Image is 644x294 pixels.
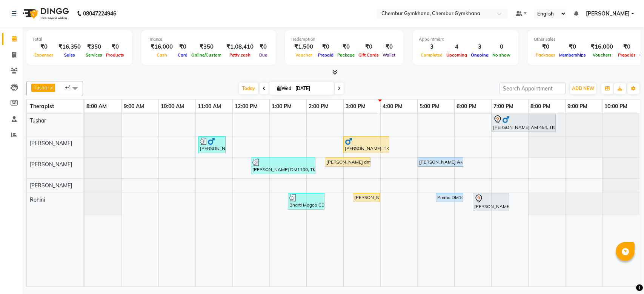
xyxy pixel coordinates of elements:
span: No show [490,52,512,58]
div: Redemption [291,36,397,43]
span: Card [176,52,189,58]
span: Wed [275,86,293,91]
div: ₹1,08,410 [223,43,257,51]
span: Petty cash [227,52,252,58]
input: 2025-09-03 [293,83,331,94]
div: 0 [490,43,512,51]
span: Prepaid [316,52,335,58]
div: ₹0 [335,43,357,51]
div: [PERSON_NAME] DM993, TK13, 03:15 PM-04:00 PM, Head Neck & Shoulder Massage (30 mins) [354,194,379,201]
div: ₹0 [316,43,335,51]
span: Package [335,52,357,58]
div: 4 [444,43,469,51]
div: ₹16,350 [55,43,84,51]
a: 8:00 AM [85,101,109,112]
div: ₹0 [257,43,270,51]
div: ₹0 [557,43,588,51]
a: 9:00 PM [566,101,589,112]
a: 10:00 PM [603,101,629,112]
a: 11:00 AM [196,101,223,112]
div: ₹1,500 [291,43,316,51]
div: [PERSON_NAME] LM1102, TK11, 06:30 PM-07:30 PM, Pedicure [473,194,509,210]
span: Voucher [294,52,314,58]
div: Appointment [419,36,512,43]
span: [PERSON_NAME] [30,161,72,168]
span: [PERSON_NAME] [30,140,72,147]
span: Today [239,83,258,94]
div: [PERSON_NAME] DM1100, TK05, 12:30 PM-02:15 PM, Full Body 90 mins (Aromatherapy/Swedish/Deep Tissue) [252,159,315,173]
span: Due [257,52,269,58]
span: +4 [65,84,77,90]
button: ADD NEW [570,83,596,94]
iframe: chat widget [612,264,636,286]
span: Completed [419,52,444,58]
span: [PERSON_NAME] [586,10,630,18]
a: 8:00 PM [529,101,552,112]
span: Ongoing [469,52,490,58]
div: 3 [419,43,444,51]
a: 9:00 AM [122,101,146,112]
div: ₹0 [32,43,55,51]
span: Packages [534,52,557,58]
div: [PERSON_NAME] DM1417, TK10, 11:05 AM-11:50 AM, Foot Reflexology (30 mins) [199,138,225,152]
span: Online/Custom [189,52,223,58]
div: Prema DM1044, TK07, 05:30 PM-06:15 PM, Foot Reflexology (30 mins) [437,194,463,201]
a: 7:00 PM [492,101,515,112]
a: 5:00 PM [418,101,441,112]
div: [PERSON_NAME] dm 271, TK06, 02:30 PM-03:45 PM, Full body 60 mins(Aromatherapy/Swedish/Deep Tissue) [326,159,370,165]
div: [PERSON_NAME], TK12, 03:00 PM-04:15 PM, Full body 60 mins(Aromatherapy/Swedish/Deep Tissue) [344,138,389,152]
div: Finance [148,36,270,43]
div: Bharti Magoo CD426, TK02, 01:30 PM-02:30 PM, Pedicure [289,194,324,208]
span: Products [104,52,126,58]
div: ₹0 [104,43,126,51]
a: 12:00 PM [233,101,260,112]
div: ₹350 [84,43,104,51]
span: Rohini [30,196,45,203]
div: ₹0 [357,43,381,51]
a: 6:00 PM [455,101,478,112]
input: Search Appointment [500,83,566,94]
div: ₹16,000 [148,43,176,51]
span: Services [84,52,104,58]
div: [PERSON_NAME] AM761, TK08, 05:00 PM-06:15 PM, Full body 60 mins(Aromatherapy/Swedish/Deep Tissue) [418,159,463,165]
div: ₹0 [616,43,638,51]
span: Wallet [381,52,397,58]
span: Prepaids [616,52,638,58]
span: Gift Cards [357,52,381,58]
a: 1:00 PM [270,101,294,112]
span: Upcoming [444,52,469,58]
div: ₹0 [176,43,189,51]
span: Expenses [32,52,55,58]
span: Therapist [30,103,54,110]
div: [PERSON_NAME] AM 454, TK04, 07:00 PM-08:45 PM, Full Body 90 mins (Aromatherapy/Swedish/Deep Tissue) [492,115,555,131]
span: Vouchers [591,52,613,58]
a: 2:00 PM [307,101,330,112]
div: 3 [469,43,490,51]
a: 10:00 AM [159,101,186,112]
span: Cash [155,52,169,58]
div: ₹350 [189,43,223,51]
a: 4:00 PM [381,101,404,112]
div: ₹0 [381,43,397,51]
span: Tushar [30,117,46,124]
div: Total [32,36,126,43]
b: 08047224946 [83,3,116,24]
span: ADD NEW [572,86,594,91]
a: x [49,84,53,90]
span: [PERSON_NAME] [30,182,72,189]
div: ₹0 [534,43,557,51]
span: Tushar [34,84,49,90]
a: 3:00 PM [344,101,367,112]
div: ₹16,000 [588,43,616,51]
img: logo [19,3,71,24]
span: Memberships [557,52,588,58]
span: Sales [62,52,77,58]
